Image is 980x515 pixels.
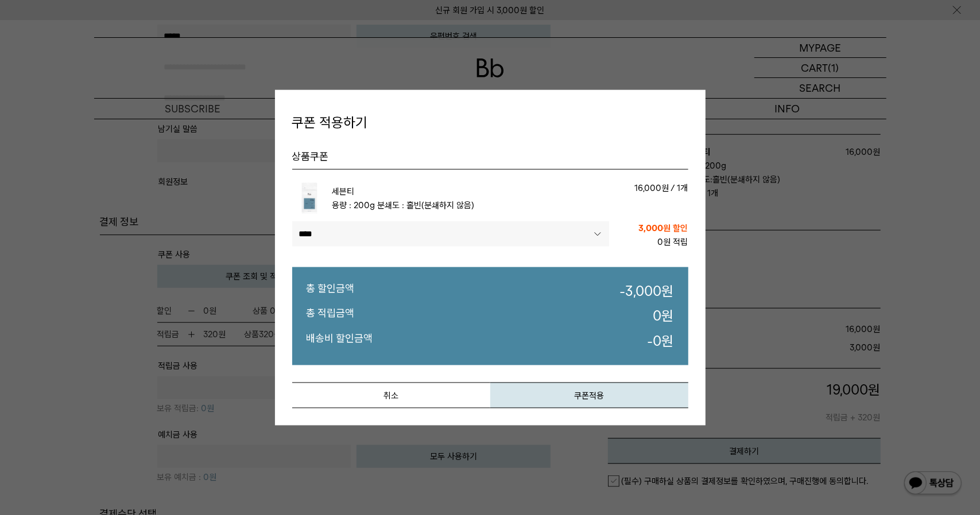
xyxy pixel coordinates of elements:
span: 용량 : 200g [332,200,375,210]
img: 세븐티 [292,181,327,216]
span: 3,000원 [639,223,671,233]
dt: 총 할인금액 [307,282,355,301]
b: 적립 [673,237,688,247]
dd: - 원 [620,282,674,301]
button: 쿠폰적용 [490,382,688,408]
strong: 3,000 [626,283,662,299]
dd: 원 [653,306,674,326]
span: 분쇄도 : 홀빈(분쇄하지 않음) [378,200,475,210]
span: 0원 [658,237,671,247]
strong: 0 [653,333,662,349]
h4: 쿠폰 적용하기 [292,113,688,132]
dd: - 원 [648,331,674,351]
strong: 0 [653,307,662,324]
p: 16,000원 / 1개 [530,181,688,195]
button: 취소 [292,382,490,408]
dt: 총 적립금액 [307,306,355,326]
h5: 상품쿠폰 [292,149,688,169]
b: 할인 [673,223,688,233]
a: 세븐티 [332,186,355,197]
dt: 배송비 할인금액 [307,331,373,351]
